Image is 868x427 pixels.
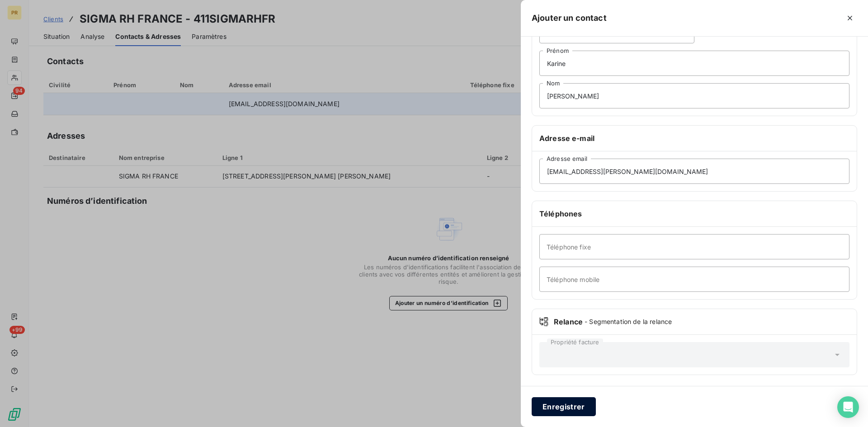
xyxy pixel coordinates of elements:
[532,397,596,416] button: Enregistrer
[539,159,849,184] input: placeholder
[539,51,849,76] input: placeholder
[539,234,849,259] input: placeholder
[539,133,849,144] h6: Adresse e-mail
[539,208,849,219] h6: Téléphones
[532,12,607,24] h5: Ajouter un contact
[539,316,849,327] div: Relance
[539,267,849,292] input: placeholder
[585,317,672,326] span: - Segmentation de la relance
[539,83,849,108] input: placeholder
[837,396,859,418] div: Open Intercom Messenger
